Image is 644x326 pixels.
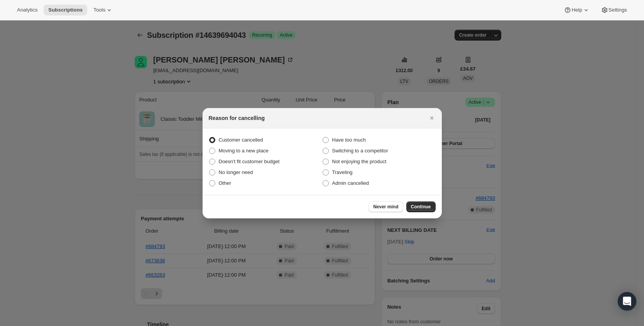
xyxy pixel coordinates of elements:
[219,169,253,175] span: No longer need
[373,204,398,210] span: Never mind
[219,137,263,143] span: Customer cancelled
[411,204,431,210] span: Continue
[332,148,388,154] span: Switching to a competitor
[332,169,353,175] span: Traveling
[209,114,265,122] h2: Reason for cancelling
[219,159,280,164] span: Doesn't fit customer budget
[89,5,118,15] button: Tools
[332,137,366,143] span: Have too much
[406,201,436,212] button: Continue
[609,7,627,13] span: Settings
[12,5,42,15] button: Analytics
[596,5,632,15] button: Settings
[332,180,369,186] span: Admin cancelled
[618,292,636,311] div: Open Intercom Messenger
[368,201,403,212] button: Never mind
[219,148,269,154] span: Moving to a new place
[93,7,105,13] span: Tools
[571,7,582,13] span: Help
[44,5,87,15] button: Subscriptions
[219,180,232,186] span: Other
[426,113,437,123] button: Close
[559,5,594,15] button: Help
[17,7,37,13] span: Analytics
[332,159,387,164] span: Not enjoying the product
[48,7,83,13] span: Subscriptions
